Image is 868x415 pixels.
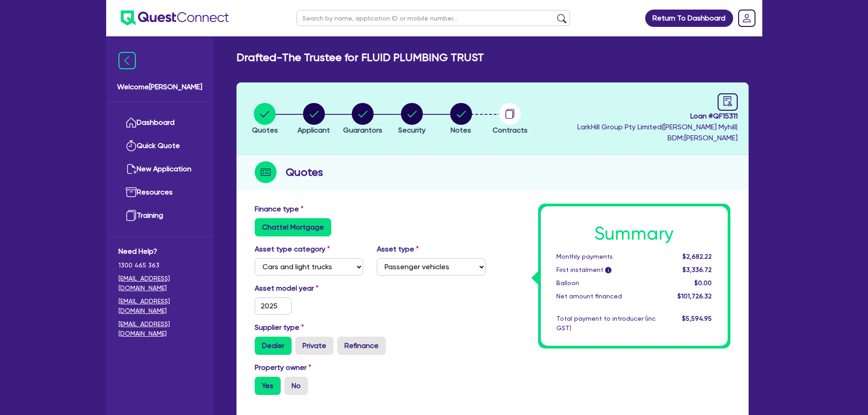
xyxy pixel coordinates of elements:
[550,292,663,301] div: Net amount financed
[118,246,201,257] span: Need Help?
[550,278,663,288] div: Balloon
[492,102,528,136] button: Contracts
[694,279,712,287] span: $0.00
[645,10,733,27] a: Return To Dashboard
[723,96,733,106] span: audit
[550,252,663,261] div: Monthly payments
[605,267,611,273] span: i
[118,319,201,338] a: [EMAIL_ADDRESS][DOMAIN_NAME]
[255,337,292,355] label: Dealer
[343,126,382,134] span: Guarantors
[117,82,202,92] span: Welcome [PERSON_NAME]
[682,315,712,322] span: $5,594.95
[118,204,201,227] a: Training
[450,102,473,136] button: Notes
[735,6,759,30] a: Dropdown toggle
[255,244,330,255] label: Asset type category
[493,126,528,134] span: Contracts
[118,261,201,270] span: 1300 465 363
[295,337,334,355] label: Private
[118,134,201,158] a: Quick Quote
[118,111,201,134] a: Dashboard
[126,164,137,174] img: new-application
[126,140,137,151] img: quick-quote
[577,111,738,122] span: Loan # QF15311
[236,51,484,64] h2: Drafted - The Trustee for FLUID PLUMBING TRUST
[556,223,712,245] h1: Summary
[126,187,137,198] img: resources
[718,93,738,111] a: audit
[683,266,712,273] span: $3,336.72
[255,204,303,215] label: Finance type
[297,10,570,26] input: Search by name, application ID or mobile number...
[118,52,136,69] img: icon-menu-close
[337,337,386,355] label: Refinance
[286,164,323,180] h2: Quotes
[255,161,277,183] img: step-icon
[118,274,201,293] a: [EMAIL_ADDRESS][DOMAIN_NAME]
[550,314,663,333] div: Total payment to introducer (inc GST)
[255,377,281,395] label: Yes
[577,133,738,143] span: BDM: [PERSON_NAME]
[683,253,712,260] span: $2,682.22
[255,362,311,373] label: Property owner
[126,210,137,221] img: training
[451,126,471,134] span: Notes
[118,158,201,181] a: New Application
[255,322,304,333] label: Supplier type
[252,126,278,134] span: Quotes
[398,126,426,134] span: Security
[577,123,738,131] span: LarkHill Group Pty Limited ( [PERSON_NAME] Myhill )
[298,126,330,134] span: Applicant
[255,218,331,236] label: Chattel Mortgage
[248,283,370,294] label: Asset model year
[398,102,426,136] button: Security
[284,377,308,395] label: No
[377,244,419,255] label: Asset type
[118,297,201,316] a: [EMAIL_ADDRESS][DOMAIN_NAME]
[252,102,278,136] button: Quotes
[678,292,712,300] span: $101,726.32
[297,102,330,136] button: Applicant
[343,102,383,136] button: Guarantors
[550,265,663,275] div: First instalment
[121,10,229,26] img: quest-connect-logo-blue
[118,181,201,204] a: Resources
